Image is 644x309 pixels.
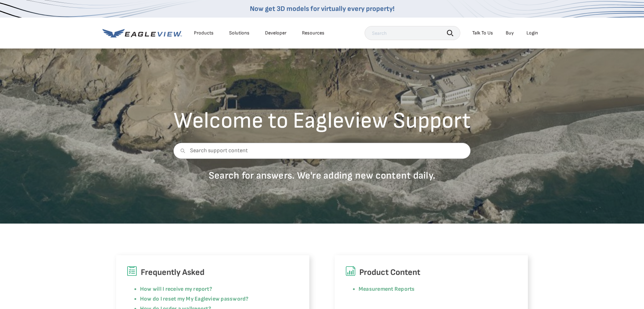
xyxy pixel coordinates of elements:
[173,143,471,159] input: Search support content
[140,296,249,302] a: How do I reset my My Eagleview password?
[365,26,460,40] input: Search
[140,286,212,292] a: How will I receive my report?
[250,5,394,13] a: Now get 3D models for virtually every property!
[194,30,214,36] div: Products
[506,30,514,36] a: Buy
[173,169,471,182] p: Search for answers. We're adding new content daily.
[359,286,415,292] a: Measurement Reports
[345,266,517,279] h6: Product Content
[173,110,471,132] h2: Welcome to Eagleview Support
[265,30,286,36] a: Developer
[127,266,299,279] h6: Frequently Asked
[229,30,250,36] div: Solutions
[302,30,324,36] div: Resources
[472,30,493,36] div: Talk To Us
[526,30,538,36] div: Login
